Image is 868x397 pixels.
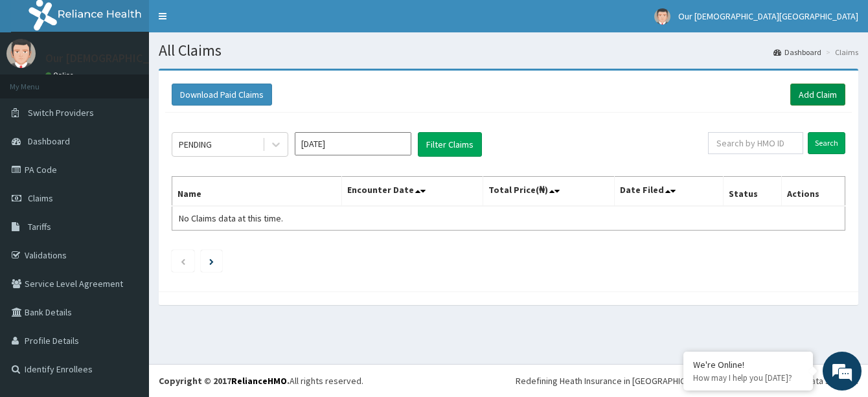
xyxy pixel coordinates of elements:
[808,132,845,154] input: Search
[615,177,724,207] th: Date Filed
[678,10,858,22] span: Our [DEMOGRAPHIC_DATA][GEOGRAPHIC_DATA]
[149,364,868,397] footer: All rights reserved.
[28,221,51,233] span: Tariffs
[28,192,53,204] span: Claims
[45,71,76,80] a: Online
[782,177,845,207] th: Actions
[231,375,287,387] a: RelianceHMO
[180,255,186,267] a: Previous page
[823,47,858,58] li: Claims
[159,375,290,387] strong: Copyright © 2017 .
[159,42,858,59] h1: All Claims
[179,138,212,151] div: PENDING
[790,84,845,106] a: Add Claim
[28,107,94,119] span: Switch Providers
[516,374,858,387] div: Redefining Heath Insurance in [GEOGRAPHIC_DATA] using Telemedicine and Data Science!
[209,255,214,267] a: Next page
[295,132,411,155] input: Select Month and Year
[723,177,781,207] th: Status
[654,8,670,25] img: User Image
[28,135,70,147] span: Dashboard
[483,177,615,207] th: Total Price(₦)
[6,39,36,68] img: User Image
[708,132,803,154] input: Search by HMO ID
[693,372,803,383] p: How may I help you today?
[179,212,283,224] span: No Claims data at this time.
[773,47,821,58] a: Dashboard
[341,177,483,207] th: Encounter Date
[45,52,287,64] p: Our [DEMOGRAPHIC_DATA][GEOGRAPHIC_DATA]
[693,359,803,370] div: We're Online!
[172,84,272,106] button: Download Paid Claims
[172,177,342,207] th: Name
[418,132,482,157] button: Filter Claims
